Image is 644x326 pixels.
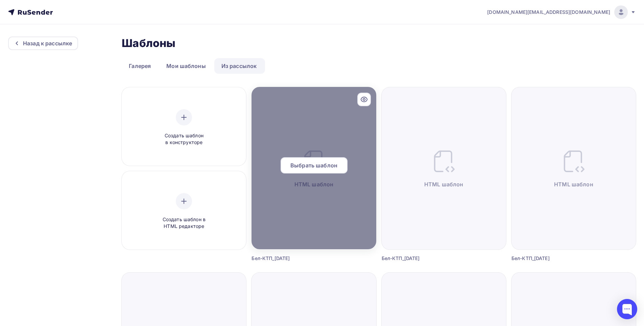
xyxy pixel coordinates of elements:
div: Бел-КТП_[DATE] [382,255,475,262]
span: Создать шаблон в конструкторе [152,132,216,146]
h2: Шаблоны [122,37,175,50]
a: [DOMAIN_NAME][EMAIL_ADDRESS][DOMAIN_NAME] [487,5,636,19]
span: [DOMAIN_NAME][EMAIL_ADDRESS][DOMAIN_NAME] [487,9,610,16]
div: Бел-КТП_[DATE] [252,255,345,262]
a: Галерея [122,58,158,74]
span: HTML шаблон [424,180,463,188]
a: Из рассылок [214,58,264,74]
span: HTML шаблон [554,180,593,188]
span: Создать шаблон в HTML редакторе [152,216,216,230]
a: Мои шаблоны [159,58,213,74]
div: Бел-КТП_[DATE] [511,255,605,262]
span: Выбрать шаблон [290,161,337,169]
div: Назад к рассылке [23,39,72,47]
